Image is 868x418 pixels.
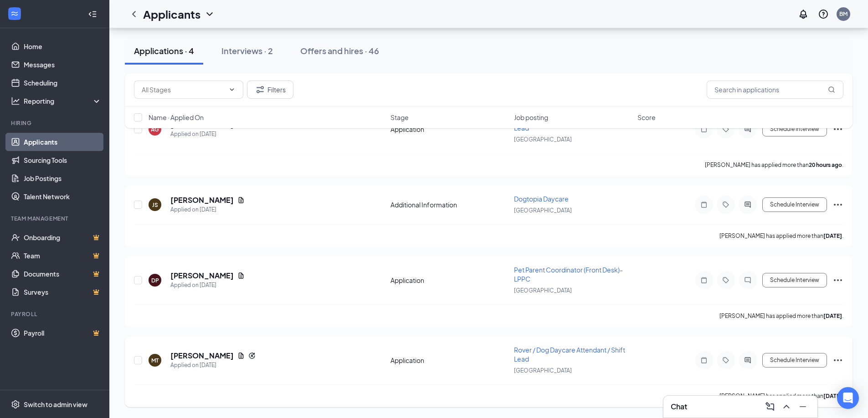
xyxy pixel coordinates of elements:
p: [PERSON_NAME] has applied more than . [719,392,843,400]
h5: [PERSON_NAME] [170,351,234,361]
svg: Tag [720,277,731,284]
b: [DATE] [823,312,842,319]
button: Filter Filters [247,81,293,99]
span: Dogtopia Daycare [514,195,569,203]
a: TeamCrown [24,247,102,265]
svg: Ellipses [832,275,843,286]
svg: MagnifyingGlass [828,86,835,93]
svg: Filter [255,84,266,95]
input: Search in applications [707,81,843,99]
button: Schedule Interview [762,273,827,287]
svg: Ellipses [832,355,843,366]
h5: [PERSON_NAME] [170,195,234,205]
span: Job posting [514,113,548,122]
svg: ChatInactive [742,277,753,284]
a: Scheduling [24,74,102,92]
div: Switch to admin view [24,400,87,409]
button: Schedule Interview [762,353,827,368]
a: Applicants [24,133,102,151]
div: Application [390,276,508,285]
span: [GEOGRAPHIC_DATA] [514,287,572,294]
span: Score [637,113,656,122]
div: Applied on [DATE] [170,361,256,370]
svg: QuestionInfo [818,9,829,20]
span: Name · Applied On [149,113,204,122]
span: [GEOGRAPHIC_DATA] [514,136,572,143]
p: [PERSON_NAME] has applied more than . [705,161,843,169]
a: Sourcing Tools [24,151,102,169]
svg: ChevronDown [204,9,215,20]
span: Pet Parent Coordinator (Front Desk)- LPPC [514,266,623,283]
a: Home [24,37,102,55]
div: Open Intercom Messenger [837,387,859,409]
svg: ActiveChat [742,357,753,364]
div: Applied on [DATE] [170,205,245,214]
div: MT [151,357,159,364]
svg: Minimize [797,401,808,412]
div: Team Management [11,215,100,222]
button: Schedule Interview [762,197,827,212]
svg: Notifications [798,9,809,20]
svg: Reapply [248,352,256,359]
span: [GEOGRAPHIC_DATA] [514,207,572,214]
a: Messages [24,55,102,74]
span: Stage [390,113,409,122]
svg: Collapse [88,10,97,19]
h1: Applicants [143,6,200,22]
div: JS [152,201,158,209]
div: Application [390,356,508,365]
svg: Settings [11,400,20,409]
svg: Analysis [11,96,20,106]
h5: [PERSON_NAME] [170,271,234,281]
b: 20 hours ago [809,161,842,168]
div: Hiring [11,119,100,127]
svg: Note [699,357,709,364]
svg: Tag [720,201,731,208]
input: All Stages [142,85,225,95]
button: ChevronUp [779,399,794,414]
button: Minimize [796,399,810,414]
svg: Document [237,272,245,279]
div: BM [839,10,847,18]
svg: ChevronUp [781,401,792,412]
svg: WorkstreamLogo [10,9,19,18]
svg: Document [237,196,245,204]
a: PayrollCrown [24,324,102,342]
svg: ActiveChat [742,201,753,208]
svg: ComposeMessage [765,401,776,412]
svg: Note [699,277,709,284]
svg: ChevronDown [228,86,236,93]
p: [PERSON_NAME] has applied more than . [719,312,843,320]
button: ComposeMessage [763,399,777,414]
b: [DATE] [823,393,842,399]
div: Additional Information [390,200,508,209]
div: Reporting [24,96,102,106]
svg: Ellipses [832,199,843,210]
h3: Chat [671,402,687,412]
div: Interviews · 2 [221,45,273,56]
a: SurveysCrown [24,283,102,301]
svg: Note [699,201,709,208]
a: Job Postings [24,169,102,187]
div: Payroll [11,310,100,318]
b: [DATE] [823,232,842,239]
div: Offers and hires · 46 [300,45,379,56]
span: [GEOGRAPHIC_DATA] [514,367,572,374]
a: Talent Network [24,187,102,206]
span: Rover / Dog Daycare Attendant / Shift Lead [514,346,625,363]
a: OnboardingCrown [24,228,102,247]
div: Applications · 4 [134,45,194,56]
a: DocumentsCrown [24,265,102,283]
p: [PERSON_NAME] has applied more than . [719,232,843,240]
svg: Document [237,352,245,359]
div: Applied on [DATE] [170,281,245,290]
div: DP [151,277,159,284]
svg: ChevronLeft [128,9,139,20]
svg: Tag [720,357,731,364]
